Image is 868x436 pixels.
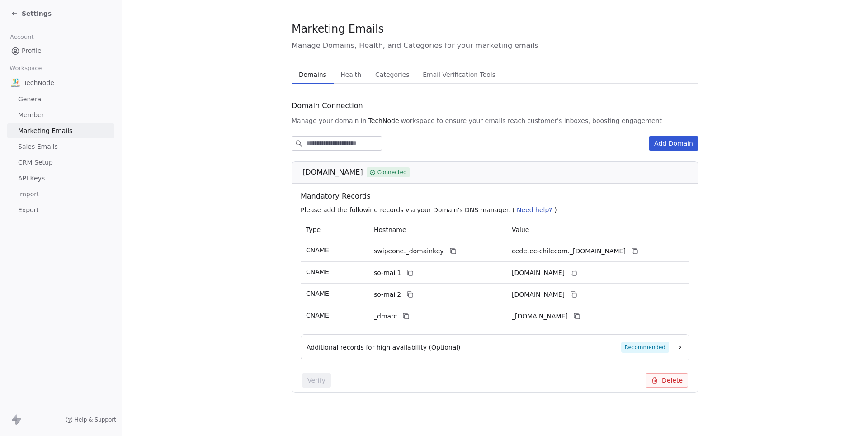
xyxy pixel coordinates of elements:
[7,171,114,186] a: API Keys
[24,78,54,87] span: TechNode
[517,206,552,213] span: Need help?
[18,110,44,120] span: Member
[512,268,565,278] span: cedetec-chilecom1.swipeone.email
[292,116,367,125] span: Manage your domain in
[302,167,363,178] span: [DOMAIN_NAME]
[301,191,693,202] span: Mandatory Records
[295,68,330,81] span: Domains
[621,342,669,353] span: Recommended
[377,168,407,176] span: Connected
[22,9,52,18] span: Settings
[649,136,698,151] button: Add Domain
[7,187,114,202] a: Import
[374,312,397,321] span: _dmarc
[307,343,461,352] span: Additional records for high availability (Optional)
[512,226,529,233] span: Value
[374,290,401,299] span: so-mail2
[11,9,52,18] a: Settings
[7,108,114,123] a: Member
[6,62,46,75] span: Workspace
[527,116,662,125] span: customer's inboxes, boosting engagement
[301,205,693,214] p: Please add the following records via your Domain's DNS manager. ( )
[512,312,568,321] span: _dmarc.swipeone.email
[6,30,38,44] span: Account
[66,416,116,423] a: Help & Support
[368,116,399,125] span: TechNode
[512,290,565,299] span: cedetec-chilecom2.swipeone.email
[306,268,329,275] span: CNAME
[18,95,43,104] span: General
[7,203,114,218] a: Export
[292,40,698,51] span: Manage Domains, Health, and Categories for your marketing emails
[7,43,114,58] a: Profile
[337,68,365,81] span: Health
[18,190,39,199] span: Import
[75,416,116,423] span: Help & Support
[7,92,114,107] a: General
[374,226,406,233] span: Hostname
[7,155,114,170] a: CRM Setup
[7,139,114,154] a: Sales Emails
[374,268,401,278] span: so-mail1
[18,174,45,183] span: API Keys
[18,126,72,136] span: Marketing Emails
[18,142,58,152] span: Sales Emails
[419,68,499,81] span: Email Verification Tools
[512,246,626,256] span: cedetec-chilecom._domainkey.swipeone.email
[306,290,329,297] span: CNAME
[292,100,363,111] span: Domain Connection
[401,116,526,125] span: workspace to ensure your emails reach
[11,78,20,87] img: IMAGEN%2010%20A%C3%83%C2%91OS.png
[18,158,53,167] span: CRM Setup
[646,373,688,388] button: Delete
[306,225,363,235] p: Type
[18,205,39,215] span: Export
[307,342,684,353] button: Additional records for high availability (Optional)Recommended
[372,68,413,81] span: Categories
[374,246,444,256] span: swipeone._domainkey
[7,123,114,138] a: Marketing Emails
[302,373,331,388] button: Verify
[22,46,42,56] span: Profile
[306,246,329,254] span: CNAME
[292,22,384,36] span: Marketing Emails
[306,312,329,319] span: CNAME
